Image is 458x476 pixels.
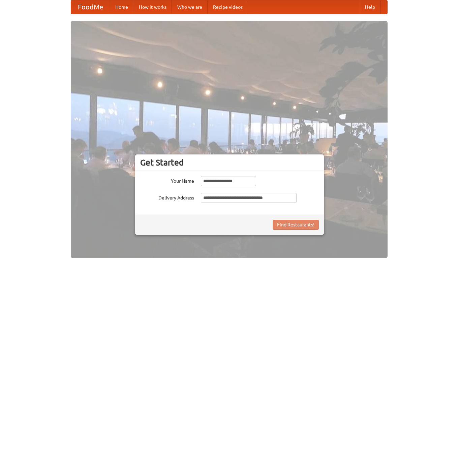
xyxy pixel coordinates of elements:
[273,220,319,230] button: Find Restaurants!
[140,193,194,201] label: Delivery Address
[140,176,194,184] label: Your Name
[172,0,208,14] a: Who we are
[360,0,380,14] a: Help
[71,0,110,14] a: FoodMe
[110,0,133,14] a: Home
[140,157,319,168] h3: Get Started
[133,0,172,14] a: How it works
[208,0,248,14] a: Recipe videos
